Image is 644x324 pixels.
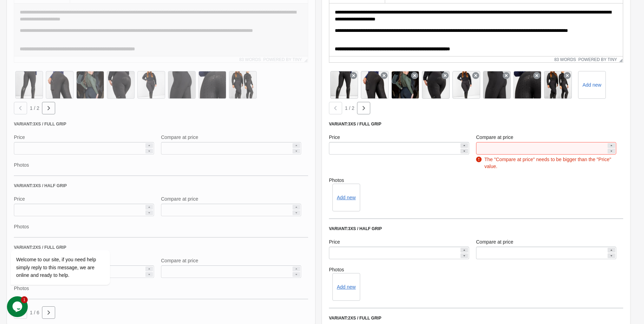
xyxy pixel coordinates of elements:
[583,81,601,88] label: Add new
[337,284,356,290] button: Add new
[329,121,623,127] div: Variant: 3XS / Full Grip
[7,296,29,317] iframe: chat widget
[617,56,623,62] div: Resize
[337,195,356,200] button: Add new
[329,315,623,321] div: Variant: 2XS / Full Grip
[329,177,623,184] label: Photos
[476,134,513,141] label: Compare at price
[329,3,623,56] iframe: Rich Text Area. Press ALT-0 for help.
[30,310,39,315] span: 1 / 6
[578,57,617,62] a: Powered by Tiny
[345,105,354,111] span: 1 / 2
[554,57,576,62] button: 83 words
[329,266,623,273] label: Photos
[329,226,623,231] div: Variant: 3XS / Half Grip
[329,238,340,245] label: Price
[329,134,340,141] label: Price
[476,238,513,245] label: Compare at price
[30,105,39,111] span: 1 / 2
[7,188,132,293] iframe: chat widget
[476,156,616,170] div: The "Compare at price" needs to be bigger than the "Price" value.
